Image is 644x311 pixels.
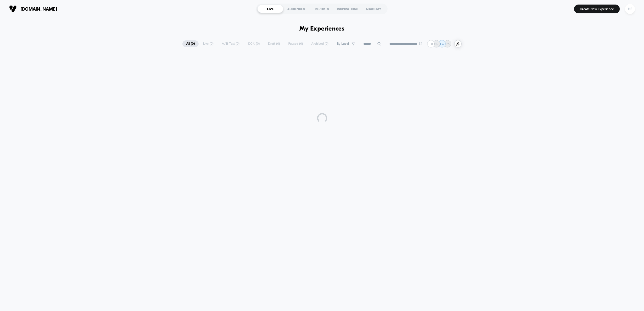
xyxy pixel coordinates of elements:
[574,5,620,13] button: Create New Experience
[8,5,59,13] button: [DOMAIN_NAME]
[9,5,17,13] img: Visually logo
[434,42,439,46] p: BD
[427,40,435,47] div: + 9
[335,5,361,13] div: INSPIRATIONS
[337,42,349,46] span: By Label
[299,25,345,33] h1: My Experiences
[309,5,335,13] div: REPORTS
[624,4,636,14] button: HE
[182,40,199,47] span: All ( 0 )
[361,5,386,13] div: ACADEMY
[283,5,309,13] div: AUDIENCES
[625,4,635,14] div: HE
[20,6,57,12] span: [DOMAIN_NAME]
[419,42,422,45] img: end
[257,5,283,13] div: LIVE
[446,42,450,46] p: PK
[440,42,444,46] p: LC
